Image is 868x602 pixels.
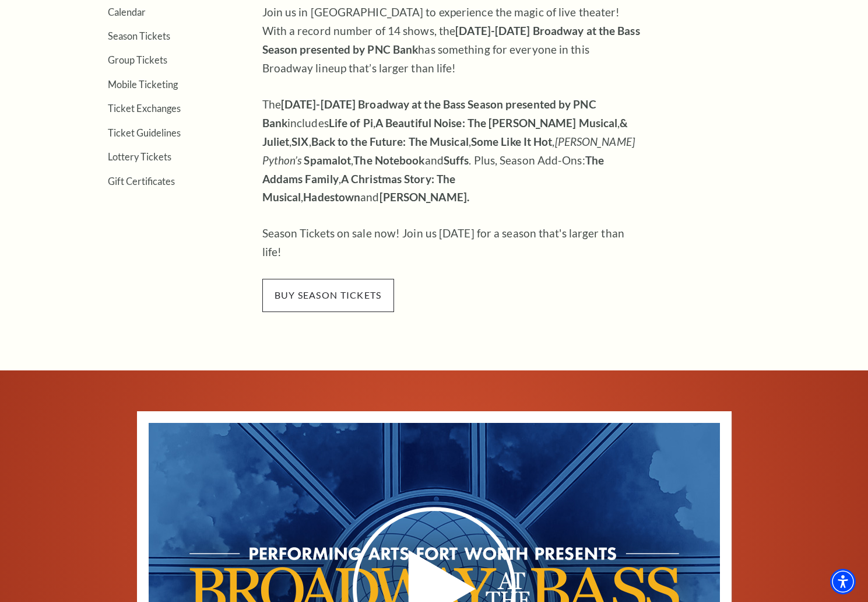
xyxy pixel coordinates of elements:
[444,153,469,167] strong: Suffs
[291,135,308,148] strong: SIX
[830,569,856,594] div: Accessibility Menu
[108,30,170,41] a: Season Tickets
[304,153,351,167] strong: Spamalot
[262,95,641,207] p: The includes , , , , , , , and . Plus, Season Add-Ons: , , and
[262,24,640,56] strong: [DATE]-[DATE] Broadway at the Bass Season presented by PNC Bank
[262,97,596,129] strong: [DATE]-[DATE] Broadway at the Bass Season presented by PNC Bank
[353,153,424,167] strong: The Notebook
[108,54,167,65] a: Group Tickets
[108,103,181,114] a: Ticket Exchanges
[329,116,373,129] strong: Life of Pi
[311,135,469,148] strong: Back to the Future: The Musical
[262,288,394,301] a: buy season tickets
[303,190,360,204] strong: Hadestown
[262,153,604,185] strong: The Addams Family
[108,151,171,162] a: Lottery Tickets
[379,190,469,204] strong: [PERSON_NAME].
[262,224,641,261] p: Season Tickets on sale now! Join us [DATE] for a season that's larger than life!
[262,116,628,148] strong: & Juliet
[262,135,635,167] em: [PERSON_NAME] Python’s
[262,3,641,78] p: Join us in [GEOGRAPHIC_DATA] to experience the magic of live theater! With a record number of 14 ...
[108,127,181,138] a: Ticket Guidelines
[262,279,394,311] span: buy season tickets
[375,116,617,129] strong: A Beautiful Noise: The [PERSON_NAME] Musical
[108,176,175,187] a: Gift Certificates
[262,172,456,204] strong: A Christmas Story: The Musical
[108,6,146,17] a: Calendar
[108,79,178,90] a: Mobile Ticketing
[471,135,553,148] strong: Some Like It Hot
